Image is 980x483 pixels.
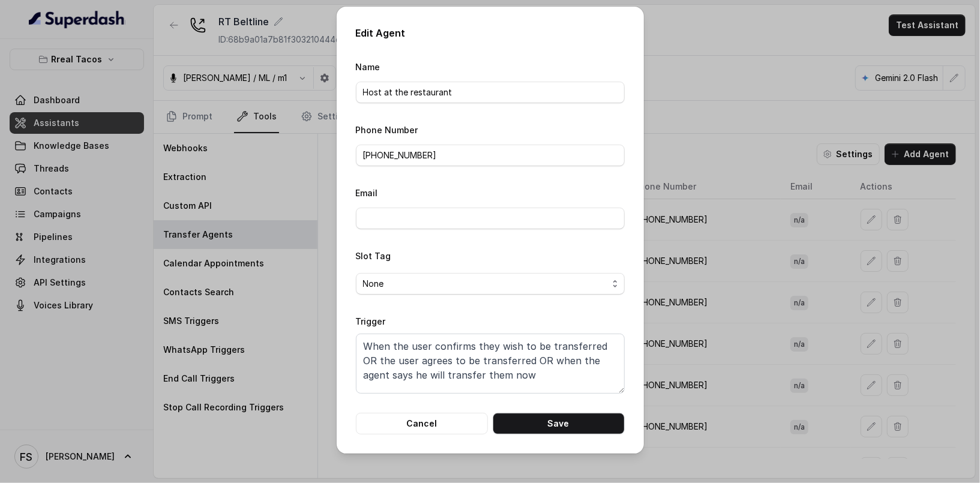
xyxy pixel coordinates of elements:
[356,316,386,326] label: Trigger
[356,413,488,434] button: Cancel
[356,334,625,394] textarea: When the user confirms they wish to be transferred OR the user agrees to be transferred OR when t...
[363,277,608,291] span: None
[493,413,625,434] button: Save
[356,251,391,261] label: Slot Tag
[356,62,380,72] label: Name
[356,273,625,295] button: None
[356,26,625,40] h2: Edit Agent
[356,188,378,198] label: Email
[356,125,418,135] label: Phone Number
